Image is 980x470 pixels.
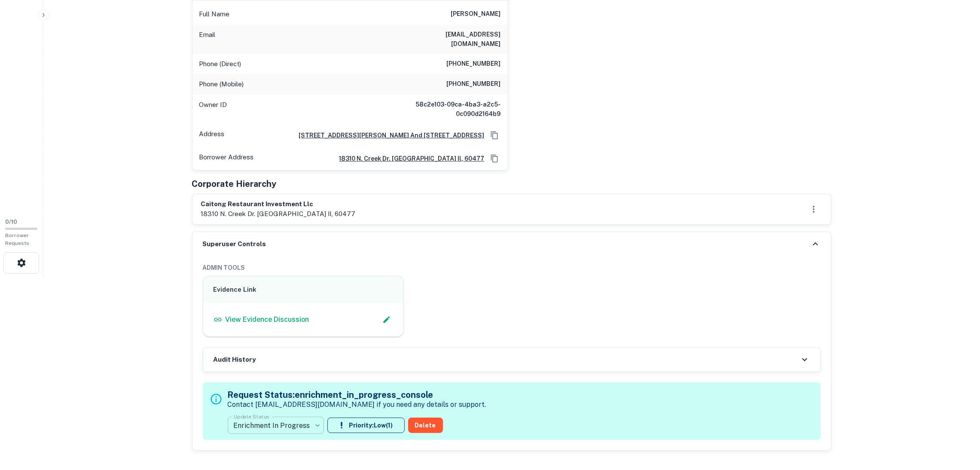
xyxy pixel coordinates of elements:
h6: Superuser Controls [203,239,266,249]
button: Priority:Low(1) [327,418,405,433]
p: Owner ID [199,100,227,119]
div: Enrichment In Progress [228,413,324,437]
label: Update Status [234,413,269,420]
p: 18310 n. creek dr. [GEOGRAPHIC_DATA] il, 60477 [201,209,356,219]
h6: caitong restaurant investment llc [201,199,356,209]
span: Borrower Requests [5,232,29,246]
p: Phone (Direct) [199,59,241,69]
span: 0 / 10 [5,219,17,225]
h6: [EMAIL_ADDRESS][DOMAIN_NAME] [398,30,501,49]
a: View Evidence Discussion [214,314,309,325]
p: View Evidence Discussion [226,314,309,325]
button: Copy Address [488,152,501,165]
h6: ADMIN TOOLS [203,263,821,272]
p: Phone (Mobile) [199,79,244,89]
h6: [PHONE_NUMBER] [447,79,501,89]
p: Address [199,129,225,142]
a: [STREET_ADDRESS][PERSON_NAME] And [STREET_ADDRESS] [292,131,485,140]
button: Copy Address [488,129,501,142]
iframe: Chat Widget [937,401,980,443]
h5: Request Status: enrichment_in_progress_console [228,388,486,401]
h6: 58c2e103-09ca-4ba3-a2c5-0c090d2164b9 [398,100,501,119]
p: Borrower Address [199,152,254,165]
h6: Evidence Link [214,285,394,295]
h6: Audit History [214,355,256,365]
h5: Corporate Hierarchy [192,177,277,190]
p: Contact [EMAIL_ADDRESS][DOMAIN_NAME] if you need any details or support. [228,400,486,410]
p: Full Name [199,9,230,19]
h6: [PERSON_NAME] [451,9,501,19]
h6: [PHONE_NUMBER] [447,59,501,69]
button: Edit Slack Link [380,313,393,326]
button: Delete [408,418,443,433]
a: 18310 n. creek dr. [GEOGRAPHIC_DATA] il, 60477 [333,154,485,163]
p: Email [199,30,216,49]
